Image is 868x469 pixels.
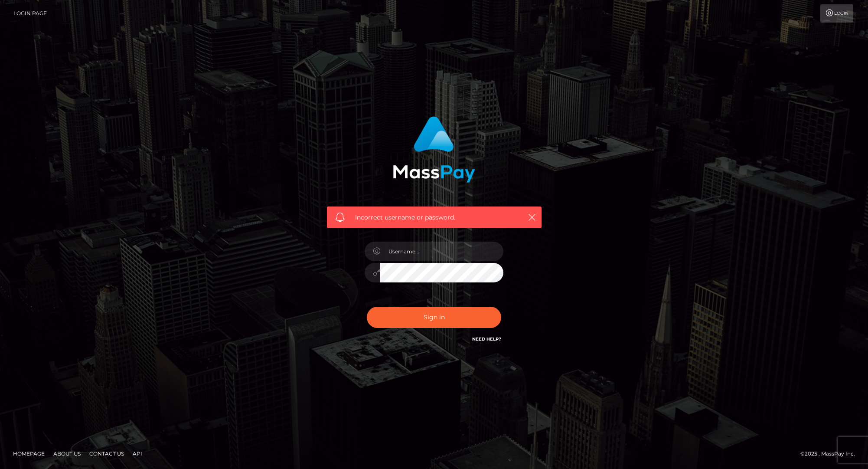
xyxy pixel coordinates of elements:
a: Login [820,4,853,23]
button: Sign in [367,307,501,328]
input: Username... [380,242,503,261]
a: About Us [50,447,84,460]
span: Incorrect username or password. [355,213,513,222]
a: Contact Us [86,447,127,460]
a: Login Page [13,4,47,23]
a: Need Help? [472,336,501,342]
a: API [129,447,146,460]
a: Homepage [10,447,48,460]
img: MassPay Login [393,116,475,183]
div: © 2025 , MassPay Inc. [800,449,861,459]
